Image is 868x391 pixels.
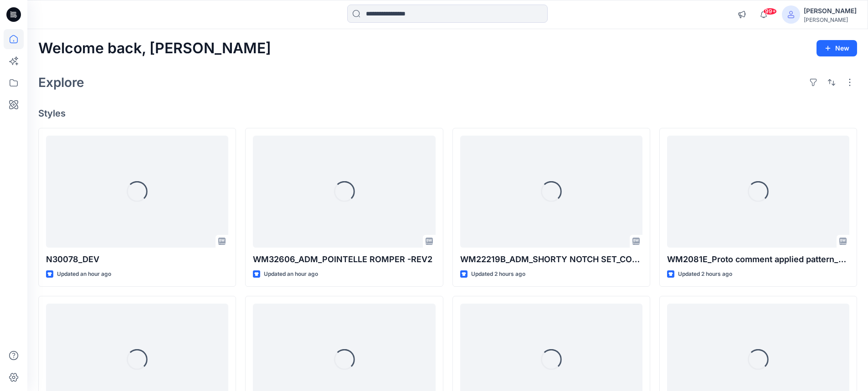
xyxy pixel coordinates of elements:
[264,269,318,279] p: Updated an hour ago
[787,11,795,18] svg: avatar
[804,5,857,16] div: [PERSON_NAME]
[804,16,857,23] div: [PERSON_NAME]
[46,253,228,266] p: N30078_DEV
[460,253,642,266] p: WM22219B_ADM_SHORTY NOTCH SET_COLORWAY_REV2
[38,40,271,57] h2: Welcome back, [PERSON_NAME]
[471,269,525,279] p: Updated 2 hours ago
[678,269,732,279] p: Updated 2 hours ago
[57,269,111,279] p: Updated an hour ago
[38,75,84,90] h2: Explore
[38,108,857,119] h4: Styles
[667,253,849,266] p: WM2081E_Proto comment applied pattern_REV2
[763,8,777,15] span: 99+
[253,253,435,266] p: WM32606_ADM_POINTELLE ROMPER -REV2
[817,40,857,56] button: New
